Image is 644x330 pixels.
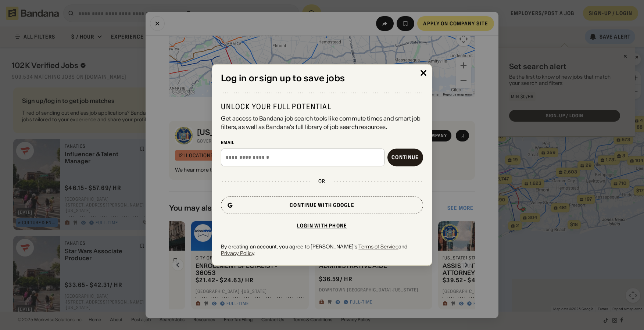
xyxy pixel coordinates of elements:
div: By creating an account, you agree to [PERSON_NAME]'s and . [221,243,423,257]
div: Continue [391,155,419,160]
div: or [318,178,325,184]
div: Login with phone [297,223,347,228]
a: Terms of Service [358,243,398,250]
div: Continue with Google [290,202,354,208]
div: Unlock your full potential [221,102,423,112]
div: Log in or sign up to save jobs [221,73,423,84]
div: Email [221,140,423,146]
div: Get access to Bandana job search tools like commute times and smart job filters, as well as Banda... [221,115,423,131]
a: Privacy Policy [221,250,254,257]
